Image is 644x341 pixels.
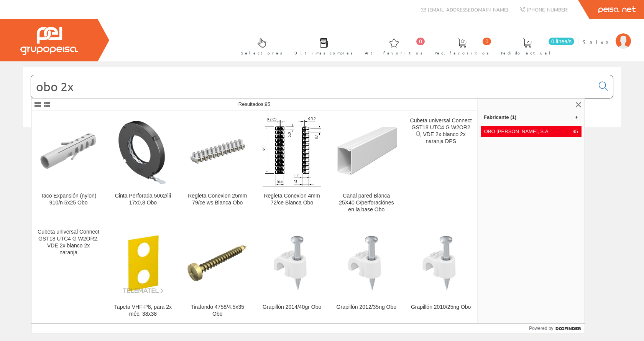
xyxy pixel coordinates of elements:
span: 0 [416,38,425,45]
div: Cubeta universal Connect GST18 UTC4 G W2OR2 Ü, VDE 2x blanco 2x naranja DPS [410,117,472,145]
div: Grapillón 2012/35ng Obo [335,304,397,311]
div: Tapeta VHF-P8, para 2x méc. 38x38 [112,304,174,318]
span: Art. favoritos [365,49,423,57]
a: Grapillón 2012/35ng Obo Grapillón 2012/35ng Obo [329,222,403,326]
span: Ped. favoritos [435,49,489,57]
a: Cubeta universal Connect GST18 UTC4 G W2OR2 Ü, VDE 2x blanco 2x naranja DPS [404,111,478,222]
img: Regleta Conexion 25mm 79/ce ws Blanca Obo [187,135,248,168]
div: Regleta Conexion 25mm 79/ce ws Blanca Obo [187,193,248,206]
img: Grapillón 2010/25ng Obo [410,232,472,294]
img: Tapeta VHF-P8, para 2x méc. 38x38 [112,232,174,294]
img: Taco Expansión (nylon) 910/n 5x25 Obo [38,121,99,183]
span: Selectores [241,49,283,57]
span: OBO [PERSON_NAME], S.A. [484,128,570,135]
a: Regleta Conexion 4mm 72/ce Blanca Obo Regleta Conexion 4mm 72/ce Blanca Obo [255,111,329,222]
img: Tirafondo 4758/4.5x35 Obo [187,245,248,282]
img: Regleta Conexion 4mm 72/ce Blanca Obo [263,117,321,186]
input: Buscar... [31,75,594,98]
span: Resultados: [238,101,270,107]
a: Grapillón 2010/25ng Obo Grapillón 2010/25ng Obo [404,222,478,326]
span: Salva [583,38,612,46]
span: Últimas compras [294,49,353,57]
span: [EMAIL_ADDRESS][DOMAIN_NAME] [428,6,508,13]
img: Grapillón 2012/35ng Obo [335,232,397,294]
div: Regleta Conexion 4mm 72/ce Blanca Obo [261,193,323,206]
span: 95 [572,128,578,135]
div: Canal pared Blanca 25X40 C/perforaciónes en la base Obo [335,193,397,213]
span: Pedido actual [501,49,553,57]
a: Cubeta universal Connect GST18 UTC4 G W2OR2, VDE 2x blanco 2x naranja [31,222,105,326]
div: Cinta Perforada 5062/lii 17x0,8 Obo [112,193,174,206]
span: [PHONE_NUMBER] [527,6,568,13]
img: Grapillón 2014/40gr Obo [261,232,323,294]
a: Taco Expansión (nylon) 910/n 5x25 Obo Taco Expansión (nylon) 910/n 5x25 Obo [31,111,105,222]
div: Grapillón 2010/25ng Obo [410,304,472,311]
img: Canal pared Blanca 25X40 C/perforaciónes en la base Obo [335,127,397,177]
a: Salva [583,32,631,39]
a: Cinta Perforada 5062/lii 17x0,8 Obo Cinta Perforada 5062/lii 17x0,8 Obo [106,111,180,222]
img: Grupo Peisa [20,27,78,55]
a: Canal pared Blanca 25X40 C/perforaciónes en la base Obo Canal pared Blanca 25X40 C/perforaciónes ... [329,111,403,222]
img: Cinta Perforada 5062/lii 17x0,8 Obo [116,117,170,186]
div: Taco Expansión (nylon) 910/n 5x25 Obo [38,193,99,206]
a: Powered by [529,324,585,333]
a: Grapillón 2014/40gr Obo Grapillón 2014/40gr Obo [255,222,329,326]
a: Fabricante (1) [478,111,585,123]
div: © Grupo Peisa [23,137,621,143]
span: 0 [483,38,491,45]
a: Últimas compras [287,32,357,60]
a: Tirafondo 4758/4.5x35 Obo Tirafondo 4758/4.5x35 Obo [181,222,255,326]
a: Tapeta VHF-P8, para 2x méc. 38x38 Tapeta VHF-P8, para 2x méc. 38x38 [106,222,180,326]
a: Regleta Conexion 25mm 79/ce ws Blanca Obo Regleta Conexion 25mm 79/ce ws Blanca Obo [181,111,255,222]
span: 0 línea/s [549,38,574,45]
div: Cubeta universal Connect GST18 UTC4 G W2OR2, VDE 2x blanco 2x naranja [38,229,99,256]
a: Selectores [233,32,286,60]
div: Tirafondo 4758/4.5x35 Obo [187,304,248,318]
span: 95 [265,101,270,107]
span: Powered by [529,325,553,332]
div: Grapillón 2014/40gr Obo [261,304,323,311]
